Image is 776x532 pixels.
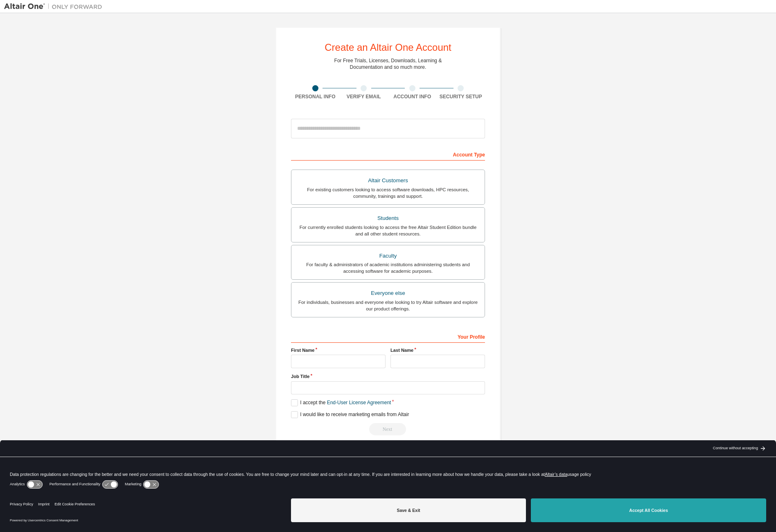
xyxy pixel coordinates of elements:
div: Security Setup [437,93,485,100]
div: Account Type [291,147,485,161]
div: For Free Trials, Licenses, Downloads, Learning & Documentation and so much more. [334,57,442,70]
div: For individuals, businesses and everyone else looking to try Altair software and explore our prod... [296,299,480,312]
div: Faculty [296,250,480,262]
div: Students [296,213,480,224]
div: For existing customers looking to access software downloads, HPC resources, community, trainings ... [296,186,480,199]
div: Read and acccept EULA to continue [291,423,485,435]
div: Altair Customers [296,175,480,186]
div: Create an Altair One Account [325,43,451,52]
div: Your Profile [291,330,485,343]
label: I accept the [291,399,391,406]
div: Everyone else [296,288,480,299]
label: Job Title [291,373,485,380]
div: For currently enrolled students looking to access the free Altair Student Edition bundle and all ... [296,224,480,237]
div: Personal Info [291,93,340,100]
div: Account Info [388,93,437,100]
div: For faculty & administrators of academic institutions administering students and accessing softwa... [296,261,480,274]
label: Last Name [390,347,485,353]
label: I would like to receive marketing emails from Altair [291,411,409,418]
div: Verify Email [340,93,388,100]
label: First Name [291,347,386,353]
img: Altair One [4,2,106,11]
a: End-User License Agreement [327,400,391,405]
